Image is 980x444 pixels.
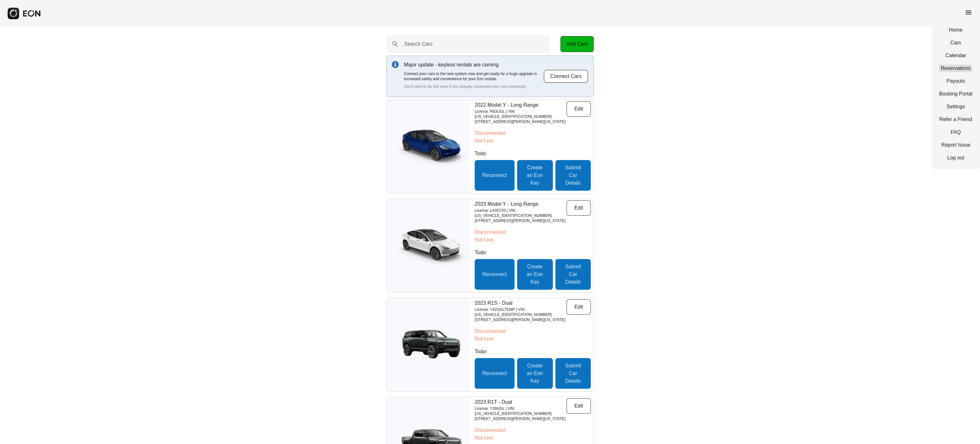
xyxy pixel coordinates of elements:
[939,65,972,72] a: Reservations
[475,208,567,218] p: License: LAS5720 | VIN: [US_VEHICLE_IDENTIFICATION_NUMBER]
[475,129,591,137] p: Disconnected
[555,358,591,389] button: Submit Car Details
[939,116,972,123] a: Refer a Friend
[475,249,591,256] p: Todo:
[475,101,567,109] p: 2022 Model Y - Long Range
[517,160,553,191] button: Create an Eon Key
[939,141,972,149] a: Report Issue
[475,137,591,145] p: Not Live
[939,52,972,59] a: Calendar
[475,200,567,208] p: 2023 Model Y - Long Range
[939,103,972,111] a: Settings
[475,358,515,389] button: Reconnect
[475,259,515,290] button: Reconnect
[475,416,567,421] p: [STREET_ADDRESS][PERSON_NAME][US_STATE]
[475,119,567,124] p: [STREET_ADDRESS][PERSON_NAME][US_STATE]
[475,109,567,119] p: License: R63UGL | VIN: [US_VEHICLE_IDENTIFICATION_NUMBER]
[387,126,470,167] img: car
[475,160,515,191] button: Reconnect
[561,36,594,52] button: Add Cars
[404,61,544,69] p: Major update - keyless rentals are coming
[939,39,972,47] a: Cars
[475,426,591,434] p: Disconnected
[475,228,591,236] p: Disconnected
[567,101,591,117] button: Edit
[475,406,567,416] p: License: Y39UGL | VIN: [US_VEHICLE_IDENTIFICATION_NUMBER]
[555,259,591,290] button: Submit Car Details
[965,9,972,16] span: menu
[387,324,470,365] img: car
[475,317,567,322] p: [STREET_ADDRESS][PERSON_NAME][US_STATE]
[475,236,591,244] p: Not Live
[939,26,972,34] a: Home
[387,225,470,266] img: car
[475,299,567,307] p: 2023 R1S - Dual
[475,150,591,157] p: Todo:
[544,70,588,83] button: Connect Cars
[939,77,972,85] a: Payouts
[939,128,972,136] a: FAQ
[404,71,544,81] p: Connect your cars to the new system now and get ready for a huge upgrade in increased safety and ...
[567,398,591,414] button: Edit
[475,327,591,335] p: Disconnected
[475,348,591,356] p: Todo:
[475,307,567,317] p: License: Y42UGLTEMP | VIN: [US_VEHICLE_IDENTIFICATION_NUMBER]
[567,200,591,216] button: Edit
[939,154,972,162] a: Log out
[567,299,591,315] button: Edit
[475,335,591,343] p: Not Live
[517,358,553,389] button: Create an Eon Key
[475,218,567,223] p: [STREET_ADDRESS][PERSON_NAME][US_STATE]
[392,61,399,68] img: info
[475,434,591,442] p: Not Live
[404,84,544,89] p: You'll need to do this even if you already connected your cars previously.
[555,160,591,191] button: Submit Car Details
[475,398,567,406] p: 2023 R1T - Dual
[939,90,972,98] a: Booking Portal
[517,259,553,290] button: Create an Eon Key
[404,40,433,48] label: Search Cars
